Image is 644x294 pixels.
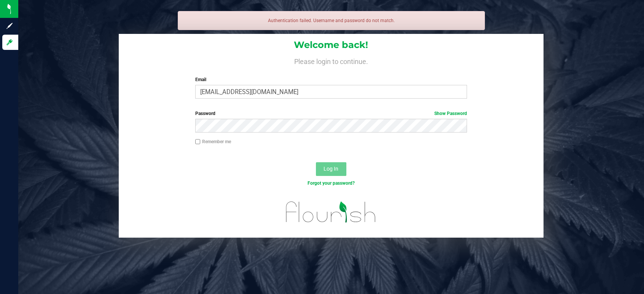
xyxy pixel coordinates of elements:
[119,40,544,50] h1: Welcome back!
[316,162,346,176] button: Log In
[324,166,338,172] span: Log In
[195,139,201,144] input: Remember me
[6,38,13,46] inline-svg: Log in
[195,138,231,145] label: Remember me
[119,56,544,66] h4: Please login to continue.
[178,11,485,30] div: Authentication failed. Username and password do not match.
[195,111,215,116] span: Password
[278,195,384,229] img: flourish_logo.svg
[308,181,355,186] a: Forgot your password?
[6,22,13,30] inline-svg: Sign up
[434,111,467,116] a: Show Password
[195,76,467,83] label: Email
